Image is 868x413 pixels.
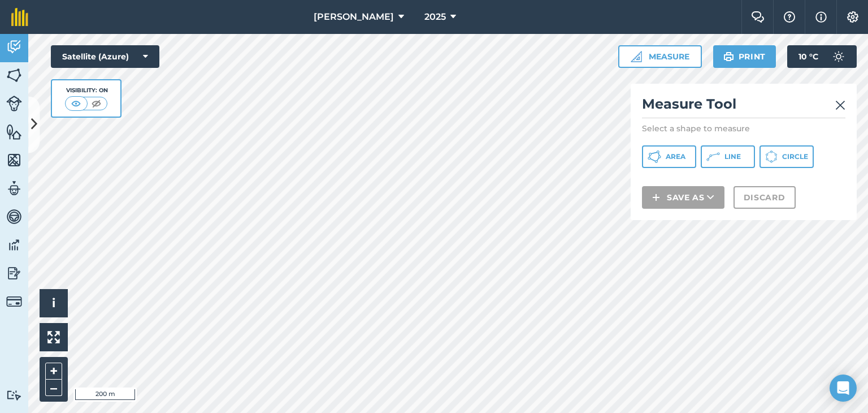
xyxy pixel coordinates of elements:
[751,11,765,23] img: Two speech bubbles overlapping with the left bubble in the forefront
[65,86,108,95] div: Visibility: On
[424,10,446,24] span: 2025
[6,180,22,197] img: svg+xml;base64,PD94bWwgdmVyc2lvbj0iMS4wIiBlbmNvZGluZz0idXRmLTgiPz4KPCEtLSBHZW5lcmF0b3I6IEFkb2JlIE...
[723,50,734,63] img: svg+xml;base64,PHN2ZyB4bWxucz0iaHR0cDovL3d3dy53My5vcmcvMjAwMC9zdmciIHdpZHRoPSIxOSIgaGVpZ2h0PSIyNC...
[6,294,22,309] img: svg+xml;base64,PD94bWwgdmVyc2lvbj0iMS4wIiBlbmNvZGluZz0idXRmLTgiPz4KPCEtLSBHZW5lcmF0b3I6IEFkb2JlIE...
[846,11,860,23] img: A cog icon
[713,45,776,68] button: Print
[6,236,22,253] img: svg+xml;base64,PD94bWwgdmVyc2lvbj0iMS4wIiBlbmNvZGluZz0idXRmLTgiPz4KPCEtLSBHZW5lcmF0b3I6IEFkb2JlIE...
[782,152,808,161] span: Circle
[45,380,62,396] button: –
[798,45,818,68] span: 10 ° C
[45,363,62,380] button: +
[47,331,60,343] img: Four arrows, one pointing top left, one top right, one bottom right and the last bottom left
[89,98,103,109] img: svg+xml;base64,PHN2ZyB4bWxucz0iaHR0cDovL3d3dy53My5vcmcvMjAwMC9zdmciIHdpZHRoPSI1MCIgaGVpZ2h0PSI0MC...
[827,45,850,68] img: svg+xml;base64,PD94bWwgdmVyc2lvbj0iMS4wIiBlbmNvZGluZz0idXRmLTgiPz4KPCEtLSBHZW5lcmF0b3I6IEFkb2JlIE...
[830,375,857,402] div: Open Intercom Messenger
[734,186,796,209] button: Discard
[642,186,724,209] button: Save as
[642,95,845,118] h2: Measure Tool
[787,45,857,68] button: 10 °C
[652,191,660,204] img: svg+xml;base64,PHN2ZyB4bWxucz0iaHR0cDovL3d3dy53My5vcmcvMjAwMC9zdmciIHdpZHRoPSIxNCIgaGVpZ2h0PSIyNC...
[642,123,845,134] p: Select a shape to measure
[6,208,22,225] img: svg+xml;base64,PD94bWwgdmVyc2lvbj0iMS4wIiBlbmNvZGluZz0idXRmLTgiPz4KPCEtLSBHZW5lcmF0b3I6IEFkb2JlIE...
[6,123,22,140] img: svg+xml;base64,PHN2ZyB4bWxucz0iaHR0cDovL3d3dy53My5vcmcvMjAwMC9zdmciIHdpZHRoPSI1NiIgaGVpZ2h0PSI2MC...
[631,51,642,62] img: Ruler icon
[6,265,22,282] img: svg+xml;base64,PD94bWwgdmVyc2lvbj0iMS4wIiBlbmNvZGluZz0idXRmLTgiPz4KPCEtLSBHZW5lcmF0b3I6IEFkb2JlIE...
[6,38,22,55] img: svg+xml;base64,PD94bWwgdmVyc2lvbj0iMS4wIiBlbmNvZGluZz0idXRmLTgiPz4KPCEtLSBHZW5lcmF0b3I6IEFkb2JlIE...
[642,145,696,168] button: Area
[835,98,845,112] img: svg+xml;base64,PHN2ZyB4bWxucz0iaHR0cDovL3d3dy53My5vcmcvMjAwMC9zdmciIHdpZHRoPSIyMiIgaGVpZ2h0PSIzMC...
[6,390,22,401] img: svg+xml;base64,PD94bWwgdmVyc2lvbj0iMS4wIiBlbmNvZGluZz0idXRmLTgiPz4KPCEtLSBHZW5lcmF0b3I6IEFkb2JlIE...
[724,152,741,161] span: Line
[69,98,83,109] img: svg+xml;base64,PHN2ZyB4bWxucz0iaHR0cDovL3d3dy53My5vcmcvMjAwMC9zdmciIHdpZHRoPSI1MCIgaGVpZ2h0PSI0MC...
[701,145,755,168] button: Line
[11,8,28,26] img: fieldmargin Logo
[783,11,796,23] img: A question mark icon
[52,296,55,310] span: i
[759,145,814,168] button: Circle
[666,152,685,161] span: Area
[6,152,22,169] img: svg+xml;base64,PHN2ZyB4bWxucz0iaHR0cDovL3d3dy53My5vcmcvMjAwMC9zdmciIHdpZHRoPSI1NiIgaGVpZ2h0PSI2MC...
[40,289,68,317] button: i
[314,10,394,24] span: [PERSON_NAME]
[618,45,702,68] button: Measure
[51,45,159,68] button: Satellite (Azure)
[6,96,22,111] img: svg+xml;base64,PD94bWwgdmVyc2lvbj0iMS4wIiBlbmNvZGluZz0idXRmLTgiPz4KPCEtLSBHZW5lcmF0b3I6IEFkb2JlIE...
[815,10,827,24] img: svg+xml;base64,PHN2ZyB4bWxucz0iaHR0cDovL3d3dy53My5vcmcvMjAwMC9zdmciIHdpZHRoPSIxNyIgaGVpZ2h0PSIxNy...
[6,67,22,84] img: svg+xml;base64,PHN2ZyB4bWxucz0iaHR0cDovL3d3dy53My5vcmcvMjAwMC9zdmciIHdpZHRoPSI1NiIgaGVpZ2h0PSI2MC...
